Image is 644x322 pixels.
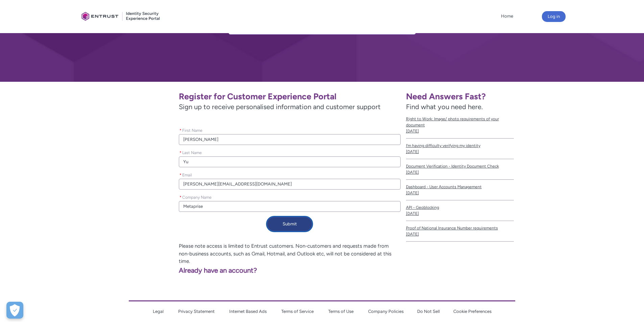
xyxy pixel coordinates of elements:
abbr: required [180,195,182,200]
lightning-formatted-date-time: [DATE] [406,211,419,216]
span: API - Geoblocking [406,204,514,210]
h1: Register for Customer Experience Portal [179,91,400,102]
a: Terms of Use [328,309,354,314]
abbr: required [180,173,182,177]
span: Right to Work: Image/ photo requirements of your document [406,116,514,128]
span: I’m having difficulty verifying my identity [406,143,514,149]
a: Document Verification - Identity Document Check[DATE] [406,159,514,180]
lightning-formatted-date-time: [DATE] [406,170,419,175]
span: Document Verification - Identity Document Check [406,163,514,169]
lightning-formatted-date-time: [DATE] [406,232,419,237]
a: Right to Work: Image/ photo requirements of your document[DATE] [406,112,514,139]
a: Cookie Preferences [453,309,492,314]
a: Privacy Statement [178,309,215,314]
lightning-formatted-date-time: [DATE] [406,129,419,133]
lightning-formatted-date-time: [DATE] [406,191,419,195]
a: Company Policies [368,309,404,314]
a: Terms of Service [281,309,314,314]
button: Open Preferences [6,302,23,319]
a: Do Not Sell [417,309,440,314]
label: Company Name [179,193,214,200]
abbr: required [180,150,182,155]
a: Home [499,11,515,21]
span: Proof of National Insurance Number requirements [406,225,514,231]
h1: Need Answers Fast? [406,91,514,102]
span: Dashboard - User Accounts Management [406,184,514,190]
label: First Name [179,126,205,133]
label: Email [179,171,195,178]
a: Proof of National Insurance Number requirements[DATE] [406,221,514,242]
label: Last Name [179,148,205,156]
a: I’m having difficulty verifying my identity[DATE] [406,139,514,159]
span: Find what you need here. [406,103,483,111]
abbr: required [180,128,182,133]
p: Please note access is limited to Entrust customers. Non-customers and requests made from non-busi... [84,242,401,265]
span: Sign up to receive personalised information and customer support [179,102,400,112]
a: Already have an account? [84,266,257,274]
div: Cookie Preferences [6,302,23,319]
button: Log in [542,11,566,22]
lightning-formatted-date-time: [DATE] [406,149,419,154]
a: Internet Based Ads [229,309,267,314]
button: Submit [267,217,312,231]
a: Dashboard - User Accounts Management[DATE] [406,180,514,200]
a: Legal [153,309,164,314]
a: API - Geoblocking[DATE] [406,200,514,221]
